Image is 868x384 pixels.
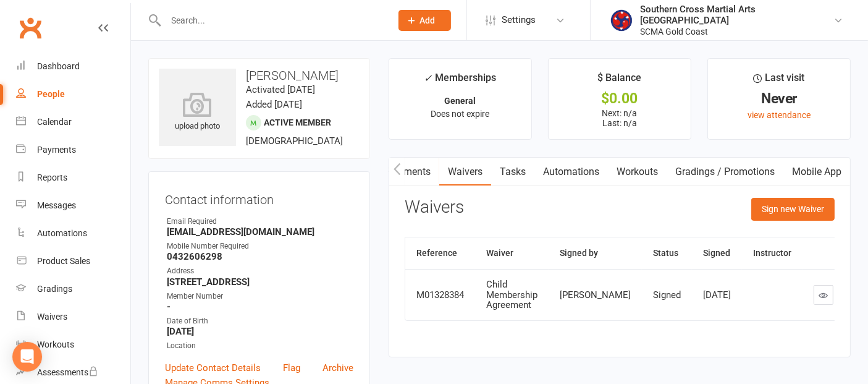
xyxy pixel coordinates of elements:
div: Reports [37,173,67,182]
a: Gradings [16,275,130,303]
a: Dashboard [16,53,130,80]
img: thumb_image1620786302.png [609,8,634,33]
a: Reports [16,164,130,192]
time: Added [DATE] [246,99,302,110]
div: M01328384 [416,290,464,301]
span: Active member [264,117,331,127]
div: Address [167,265,353,277]
div: $ Balance [598,70,642,92]
div: Never [719,92,839,105]
th: Instructor [742,237,803,269]
div: Southern Cross Martial Arts [GEOGRAPHIC_DATA] [640,4,833,26]
button: Add [398,10,451,31]
span: [DEMOGRAPHIC_DATA] [246,135,343,147]
a: Update Contact Details [165,361,261,375]
div: Open Intercom Messenger [12,342,42,372]
div: Member Number [167,291,353,302]
button: Sign new Waiver [751,198,835,220]
a: Workouts [608,158,667,186]
strong: [STREET_ADDRESS] [167,276,353,288]
a: Tasks [491,158,534,186]
div: Gradings [37,284,72,294]
div: Location [167,340,353,352]
div: People [37,89,65,99]
div: [DATE] [703,290,731,301]
div: Memberships [424,70,496,93]
div: Product Sales [37,256,90,266]
a: Payments [16,136,130,164]
div: Last visit [754,70,805,92]
div: Email Required [167,216,353,228]
i: ✓ [424,72,432,84]
a: People [16,80,130,108]
strong: [EMAIL_ADDRESS][DOMAIN_NAME] [167,226,353,237]
a: Waivers [439,158,491,186]
a: Mobile App [783,158,850,186]
time: Activated [DATE] [246,84,315,95]
div: Automations [37,228,87,238]
a: Gradings / Promotions [667,158,783,186]
strong: - [167,301,353,312]
a: view attendance [748,110,811,120]
a: Flag [283,361,300,375]
a: Clubworx [15,12,46,43]
a: Automations [534,158,608,186]
span: Add [420,15,436,25]
h3: Contact information [165,188,353,207]
a: Automations [16,220,130,247]
div: Child Membership Agreement [486,279,537,310]
a: Archive [322,361,353,375]
a: Workouts [16,331,130,359]
input: Search... [162,12,382,29]
h3: [PERSON_NAME] [159,69,360,82]
div: Date of Birth [167,315,353,327]
a: Messages [16,192,130,220]
div: Dashboard [37,61,80,71]
div: [PERSON_NAME] [560,290,631,301]
th: Status [642,237,692,269]
div: Messages [37,200,76,210]
div: Workouts [37,339,74,349]
div: $0.00 [560,92,680,105]
div: Signed [653,290,681,301]
h3: Waivers [405,198,464,217]
strong: 0432606298 [167,251,353,262]
a: Calendar [16,108,130,136]
th: Signed by [549,237,642,269]
div: SCMA Gold Coast [640,26,833,37]
div: upload photo [159,92,236,133]
div: Assessments [37,367,98,377]
div: Mobile Number Required [167,241,353,252]
th: Signed [692,237,742,269]
span: Settings [502,6,536,34]
p: Next: n/a Last: n/a [560,108,680,128]
div: Payments [37,145,76,155]
div: Calendar [37,117,72,127]
div: Waivers [37,312,67,322]
a: Product Sales [16,247,130,275]
a: Payments [378,158,439,186]
strong: General [444,96,476,106]
th: Reference [405,237,475,269]
strong: [DATE] [167,326,353,337]
span: Does not expire [431,109,489,119]
a: Waivers [16,303,130,331]
th: Waiver [475,237,549,269]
